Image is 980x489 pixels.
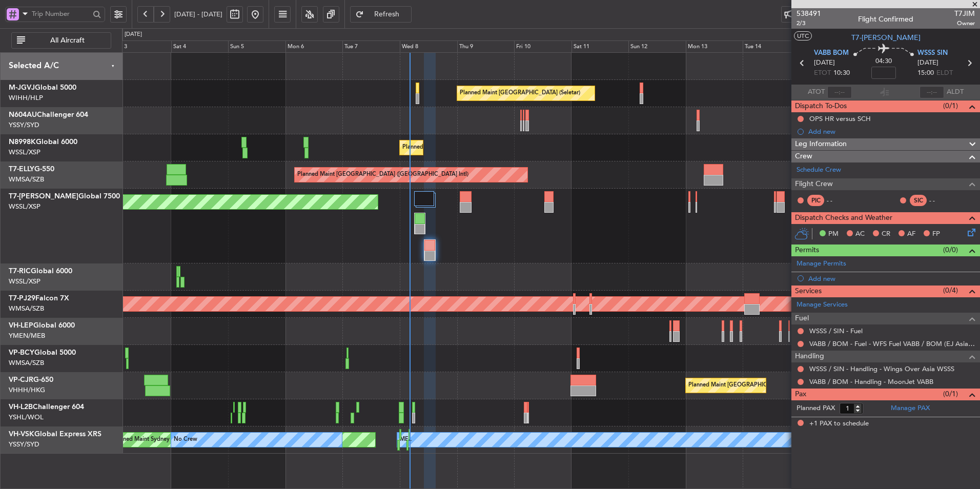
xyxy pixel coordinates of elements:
span: [DATE] - [DATE] [174,10,222,19]
span: VP-CJR [9,376,33,383]
span: Crew [795,151,812,162]
span: AC [855,229,865,239]
a: WMSA/SZB [9,304,44,313]
a: WSSS / SIN - Handling - Wings Over Asia WSSS [809,364,954,373]
div: Planned Maint [GEOGRAPHIC_DATA] ([GEOGRAPHIC_DATA] Intl) [297,167,468,182]
span: AF [907,229,915,239]
span: N604AU [9,111,37,118]
label: Planned PAX [797,403,835,414]
div: Wed 8 [400,40,457,53]
a: YMEN/MEB [9,331,45,340]
div: Planned Maint [GEOGRAPHIC_DATA] (Seletar) [460,86,580,101]
div: Thu 9 [457,40,515,53]
span: T7-ELLY [9,166,34,173]
a: WSSS / SIN - Fuel [809,327,863,335]
a: WMSA/SZB [9,175,44,184]
a: YSSY/SYD [9,440,39,449]
span: T7-RIC [9,268,31,275]
span: Owner [954,19,975,28]
span: Refresh [366,11,408,18]
a: N604AUChallenger 604 [9,111,88,118]
span: ETOT [814,68,831,78]
a: WSSL/XSP [9,277,40,286]
a: YSSY/SYD [9,120,39,130]
a: WIHH/HLP [9,93,43,103]
span: VH-L2B [9,403,33,411]
a: VH-L2BChallenger 604 [9,403,84,411]
span: Permits [795,244,819,256]
div: Flight Confirmed [858,14,913,25]
a: T7-PJ29Falcon 7X [9,295,69,302]
span: ATOT [808,87,825,97]
span: T7-PJ29 [9,295,35,302]
span: Services [795,286,822,297]
span: VH-VSK [9,431,34,438]
span: FP [932,229,940,239]
span: +1 PAX to schedule [809,419,869,429]
span: (0/1) [943,389,958,399]
span: T7-[PERSON_NAME] [9,193,78,200]
a: T7-[PERSON_NAME]Global 7500 [9,193,120,200]
span: 10:30 [833,68,850,78]
span: Fuel [795,313,809,324]
a: VABB / BOM - Handling - MoonJet VABB [809,377,933,386]
div: Add new [808,274,975,283]
span: (0/4) [943,285,958,296]
a: VH-VSKGlobal Express XRS [9,431,101,438]
input: --:-- [827,86,852,98]
a: T7-RICGlobal 6000 [9,268,72,275]
div: Planned Maint [GEOGRAPHIC_DATA] ([GEOGRAPHIC_DATA] Intl) [688,378,860,393]
span: VABB BOM [814,48,849,58]
span: N8998K [9,138,36,146]
a: VABB / BOM - Fuel - WFS Fuel VABB / BOM (EJ Asia Only) [809,339,975,348]
span: Pax [795,389,806,400]
div: - - [827,196,850,205]
span: ELDT [936,68,953,78]
a: T7-ELLYG-550 [9,166,54,173]
span: (0/0) [943,244,958,255]
div: SIC [910,195,927,206]
a: Manage Services [797,300,848,310]
div: MEL [400,432,412,447]
button: All Aircraft [11,32,111,49]
a: VH-LEPGlobal 6000 [9,322,75,329]
a: Schedule Crew [797,165,841,175]
button: Refresh [350,6,412,23]
div: Sun 12 [628,40,686,53]
span: 04:30 [875,56,892,67]
a: WSSL/XSP [9,148,40,157]
a: WSSL/XSP [9,202,40,211]
a: Manage Permits [797,259,846,269]
div: Add new [808,127,975,136]
span: M-JGVJ [9,84,35,91]
span: CR [882,229,890,239]
a: VP-CJRG-650 [9,376,53,383]
div: Sat 4 [171,40,229,53]
a: VP-BCYGlobal 5000 [9,349,76,356]
div: Planned Maint [GEOGRAPHIC_DATA] (Seletar) [402,140,523,155]
a: WMSA/SZB [9,358,44,368]
span: 15:00 [917,68,934,78]
span: [DATE] [917,58,938,68]
span: Dispatch Checks and Weather [795,212,892,224]
a: M-JGVJGlobal 5000 [9,84,76,91]
div: Mon 13 [686,40,743,53]
span: Flight Crew [795,178,833,190]
span: (0/1) [943,100,958,111]
div: Mon 6 [285,40,343,53]
span: 538491 [797,8,821,19]
span: VH-LEP [9,322,33,329]
a: N8998KGlobal 6000 [9,138,77,146]
div: Fri 3 [114,40,171,53]
span: Dispatch To-Dos [795,100,847,112]
a: Manage PAX [891,403,930,414]
span: T7JIM [954,8,975,19]
span: PM [828,229,839,239]
div: OPS HR versus SCH [809,114,871,123]
div: - - [929,196,952,205]
div: Tue 7 [342,40,400,53]
input: Trip Number [32,6,90,22]
span: ALDT [947,87,964,97]
div: [DATE] [125,30,142,39]
div: Fri 10 [514,40,571,53]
